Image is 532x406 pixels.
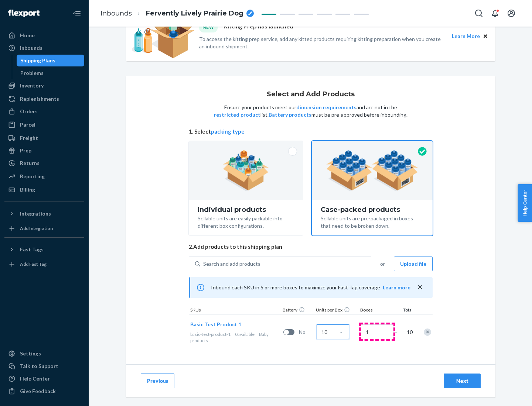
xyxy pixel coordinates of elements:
div: Billing [20,186,35,193]
ol: breadcrumbs [95,3,260,24]
span: = [394,328,402,336]
button: Learn more [383,284,410,291]
span: basic-test-product-1 [190,331,231,337]
div: Inbounds [20,44,42,52]
button: Fast Tags [4,244,84,255]
input: Number of boxes [361,324,393,339]
button: Next [444,374,481,388]
button: packing type [211,128,245,135]
a: Help Center [4,373,84,385]
div: Home [20,32,35,39]
div: Units per Box [314,307,359,314]
button: Open notifications [488,6,502,21]
div: Baby products [190,331,280,344]
button: Open account menu [504,6,519,21]
div: Add Integration [20,225,53,231]
div: Case-packed products [321,206,424,213]
span: Fervently Lively Prairie Dog [146,9,243,18]
div: Boxes [359,307,396,314]
p: Ensure your products meet our and are not in the list. must be pre-approved before inbounding. [213,104,408,118]
span: 2. Add products to this shipping plan [189,243,433,251]
button: Help Center [518,184,532,222]
button: close [416,283,424,291]
div: Settings [20,350,41,357]
a: Problems [17,67,85,79]
button: Battery products [269,111,311,118]
div: Freight [20,134,38,142]
a: Orders [4,106,84,117]
p: To access the kitting prep service, add any kitted products requiring kitting preparation when yo... [199,35,445,50]
a: Add Fast Tag [4,258,84,270]
button: Close [481,32,490,40]
div: Reporting [20,173,45,180]
img: case-pack.59cecea509d18c883b923b81aeac6d0b.png [326,150,418,191]
div: Talk to Support [20,362,58,370]
div: Give Feedback [20,388,56,395]
div: Problems [20,69,44,77]
div: Inventory [20,82,44,89]
a: Parcel [4,119,84,131]
span: or [380,260,385,268]
div: Returns [20,159,40,167]
button: dimension requirements [296,104,357,111]
a: Inbounds [100,9,132,17]
a: Prep [4,145,84,156]
div: Add Fast Tag [20,261,47,267]
div: Parcel [20,121,35,128]
p: Kitting Prep has launched [224,22,293,32]
button: restricted product [214,111,260,118]
button: Basic Test Product 1 [190,321,241,328]
a: Billing [4,184,84,196]
div: Fast Tags [20,246,44,253]
a: Add Integration [4,223,84,234]
a: Replenishments [4,93,84,105]
div: Search and add products [203,260,260,268]
span: 0 available [235,331,255,337]
img: Flexport logo [8,10,40,17]
div: Sellable units are easily packable into different box configurations. [198,213,294,230]
button: Integrations [4,208,84,220]
span: Basic Test Product 1 [190,321,241,327]
div: SKUs [189,307,281,314]
a: Reporting [4,171,84,182]
div: Remove Item [424,328,431,336]
span: 1. Select [189,128,433,135]
img: individual-pack.facf35554cb0f1810c75b2bd6df2d64e.png [223,150,269,191]
a: Inventory [4,80,84,92]
button: Open Search Box [471,6,486,21]
button: Close Navigation [69,6,84,21]
a: Inbounds [4,42,84,54]
span: 10 [405,328,413,336]
div: Battery [281,307,314,314]
div: Sellable units are pre-packaged in boxes that need to be broken down. [321,213,424,230]
div: Replenishments [20,95,59,103]
button: Learn More [452,32,480,40]
a: Returns [4,157,84,169]
div: Prep [20,147,31,154]
div: Total [396,307,414,314]
div: Orders [20,108,38,115]
button: Previous [141,374,174,388]
div: Individual products [198,206,294,213]
div: Integrations [20,210,51,217]
button: Give Feedback [4,385,84,397]
h1: Select and Add Products [267,91,355,98]
a: Shipping Plans [17,55,85,66]
a: Talk to Support [4,360,84,372]
div: Inbound each SKU in 5 or more boxes to maximize your Fast Tag coverage [189,277,433,298]
span: No [299,328,314,336]
button: Upload file [394,257,433,271]
div: Help Center [20,375,50,382]
div: Next [450,377,474,385]
a: Settings [4,348,84,359]
div: NEW [199,22,218,32]
a: Home [4,30,84,41]
a: Freight [4,132,84,144]
div: Shipping Plans [20,57,55,64]
input: Case Quantity [317,324,349,339]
